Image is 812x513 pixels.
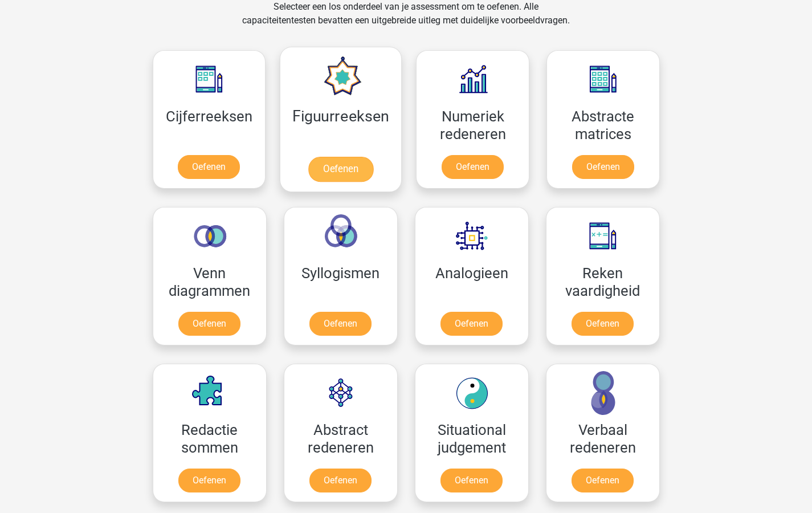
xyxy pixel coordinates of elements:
a: Oefenen [309,312,372,336]
a: Oefenen [572,469,634,492]
a: Oefenen [442,155,504,179]
a: Oefenen [178,155,240,179]
a: Oefenen [308,157,373,182]
a: Oefenen [440,312,503,336]
a: Oefenen [572,155,634,179]
a: Oefenen [309,469,372,492]
a: Oefenen [440,469,503,492]
a: Oefenen [178,469,240,492]
a: Oefenen [572,312,634,336]
a: Oefenen [178,312,240,336]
